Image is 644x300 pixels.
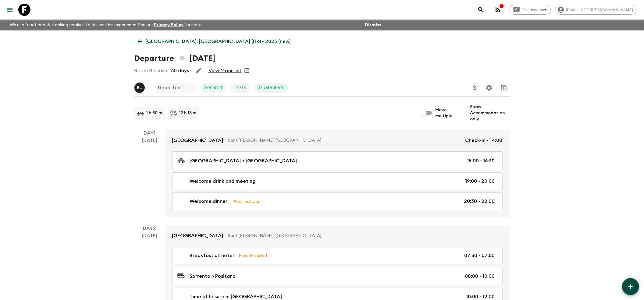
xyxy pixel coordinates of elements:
p: Check-in - 14:00 [465,137,503,144]
p: Guaranteed [259,84,285,91]
p: Meal Included [233,198,261,205]
button: Archive (Completed, Cancelled or Unsynced Departures only) [498,82,510,94]
a: Welcome drink and meeting19:00 - 20:00 [172,172,503,190]
p: Meal Included [239,252,267,259]
a: Welcome dinnerMeal Included20:30 - 22:00 [172,192,503,210]
p: 60 days [171,67,189,74]
a: [GEOGRAPHIC_DATA]: [GEOGRAPHIC_DATA] (IT6) • 2025 (new) [134,35,294,48]
div: [DATE] [142,137,157,217]
a: [GEOGRAPHIC_DATA]Sant'[PERSON_NAME], [GEOGRAPHIC_DATA]Check-in - 14:00 [165,129,510,151]
p: Sant'[PERSON_NAME], [GEOGRAPHIC_DATA] [228,137,461,143]
button: menu [4,4,16,16]
a: [GEOGRAPHIC_DATA]Sant'[PERSON_NAME], [GEOGRAPHIC_DATA] [165,225,510,247]
p: Day 1 [134,129,165,137]
p: Sant'[PERSON_NAME], [GEOGRAPHIC_DATA] [228,233,498,239]
a: Sorrento > Positano08:00 - 10:00 [172,267,503,285]
p: 20:30 - 22:00 [464,198,495,205]
p: Welcome drink and meeting [190,178,256,185]
span: Show Accommodation only [470,104,510,122]
a: [GEOGRAPHIC_DATA] > [GEOGRAPHIC_DATA]15:00 - 16:30 [172,151,503,170]
a: Privacy Policy [154,23,183,27]
div: Trip Fill [231,83,250,93]
p: 1 h 30 m [147,110,162,116]
p: 08:00 - 10:00 [465,273,495,280]
span: [EMAIL_ADDRESS][DOMAIN_NAME] [563,8,636,12]
span: Give feedback [518,8,550,12]
p: Sorrento > Positano [190,273,236,280]
button: Update Price, Early Bird Discount and Costs [469,82,481,94]
a: Breakfast at hotelMeal Included07:30 - 07:50 [172,247,503,264]
p: 19:00 - 20:00 [465,178,495,185]
h1: Departure [DATE] [134,52,215,65]
p: Room Release: [134,67,168,74]
p: 15:00 - 16:30 [467,157,495,164]
p: 14 / 14 [234,84,247,91]
p: Secured [204,84,222,91]
p: [GEOGRAPHIC_DATA] [172,137,223,144]
p: Departed [158,84,181,91]
p: [GEOGRAPHIC_DATA]: [GEOGRAPHIC_DATA] (IT6) • 2025 (new) [146,38,291,45]
p: 07:30 - 07:50 [464,252,495,259]
div: Secured [201,83,226,93]
div: [EMAIL_ADDRESS][DOMAIN_NAME] [556,5,637,15]
p: [GEOGRAPHIC_DATA] > [GEOGRAPHIC_DATA] [190,157,297,164]
a: Give feedback [509,5,551,15]
p: [GEOGRAPHIC_DATA] [172,232,223,239]
button: Dismiss [363,21,383,29]
p: Day 2 [134,225,165,232]
button: search adventures [475,4,487,16]
span: Move multiple [436,107,453,119]
button: Settings [483,82,495,94]
p: Breakfast at hotel [190,252,234,259]
a: View Manifest [208,68,242,74]
p: Welcome dinner [190,198,228,205]
span: Eleonora Longobardi [134,84,146,89]
p: We use functional & tracking cookies to deliver this experience. See our for more. [7,19,205,30]
p: 12 h 15 m [180,110,197,116]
